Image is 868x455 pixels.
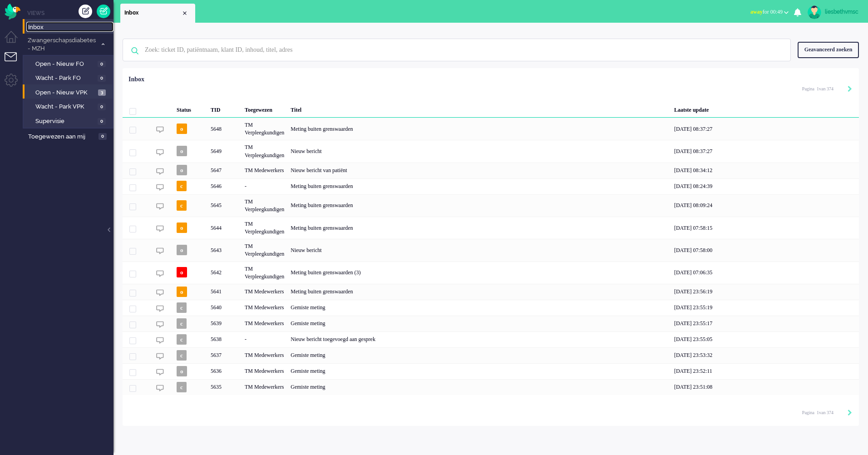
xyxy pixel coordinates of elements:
[242,284,287,300] div: TM Medewerkers
[173,99,207,118] div: Status
[98,61,106,68] span: 0
[27,9,113,17] li: Views
[26,131,113,141] a: Toegewezen aan mij 0
[671,331,859,347] div: [DATE] 23:55:05
[26,116,113,126] a: Supervisie 0
[156,183,164,191] img: ic_chat_grey.svg
[287,331,671,347] div: Nieuw bericht toegevoegd aan gesprek
[177,267,187,277] span: o
[123,379,859,395] div: 5635
[26,73,113,83] a: Wacht - Park FO 0
[287,363,671,379] div: Gemiste meting
[287,163,671,178] div: Nieuw bericht van patiënt
[128,75,144,84] div: Inbox
[123,300,859,316] div: 5640
[5,52,25,73] li: Tickets menu
[123,217,859,239] div: 5644
[671,363,859,379] div: [DATE] 23:52:11
[123,194,859,217] div: 5645
[156,289,164,297] img: ic_chat_grey.svg
[207,217,242,239] div: 5644
[35,117,95,126] span: Supervisie
[671,194,859,217] div: [DATE] 08:09:24
[242,178,287,194] div: -
[156,368,164,376] img: ic_chat_grey.svg
[848,85,852,94] div: Next
[156,321,164,328] img: ic_chat_grey.svg
[177,165,187,175] span: o
[814,410,819,416] input: Page
[287,284,671,300] div: Meting buiten grenswaarden
[26,59,113,69] a: Open - Nieuw FO 0
[750,9,783,15] span: for 00:49
[671,379,859,395] div: [DATE] 23:51:08
[177,223,187,233] span: o
[207,178,242,194] div: 5646
[671,178,859,194] div: [DATE] 08:24:39
[138,39,778,61] input: Zoek: ticket ID, patiëntnaam, klant ID, inhoud, titel, adres
[671,347,859,363] div: [DATE] 23:53:32
[123,347,859,363] div: 5637
[26,22,113,32] a: Inbox
[671,262,859,284] div: [DATE] 07:06:35
[671,316,859,331] div: [DATE] 23:55:17
[825,7,859,16] div: liesbethvmsc
[287,194,671,217] div: Meting buiten grenswaarden
[26,87,113,97] a: Open - Nieuw VPK 3
[123,331,859,347] div: 5638
[124,9,181,17] span: Inbox
[156,305,164,312] img: ic_chat_grey.svg
[671,140,859,162] div: [DATE] 08:37:27
[156,225,164,232] img: ic_chat_grey.svg
[806,5,859,19] a: liesbethvmsc
[242,99,287,118] div: Toegewezen
[287,316,671,331] div: Gemiste meting
[671,99,859,118] div: Laatste update
[207,194,242,217] div: 5645
[35,60,95,69] span: Open - Nieuw FO
[287,262,671,284] div: Meting buiten grenswaarden (3)
[242,316,287,331] div: TM Medewerkers
[26,36,97,53] span: Zwangerschapsdiabetes - MZH
[156,384,164,392] img: ic_chat_grey.svg
[207,163,242,178] div: 5647
[287,118,671,140] div: Meting buiten grenswaarden
[28,133,96,141] span: Toegewezen aan mij
[814,86,819,92] input: Page
[177,181,187,191] span: c
[207,316,242,331] div: 5639
[287,99,671,118] div: Titel
[242,300,287,316] div: TM Medewerkers
[207,347,242,363] div: 5637
[808,5,821,19] img: avatar
[98,104,106,110] span: 0
[26,101,113,111] a: Wacht - Park VPK 0
[156,126,164,134] img: ic_chat_grey.svg
[242,239,287,261] div: TM Verpleegkundigen
[156,270,164,277] img: ic_chat_grey.svg
[123,163,859,178] div: 5647
[35,74,95,83] span: Wacht - Park FO
[802,82,852,95] div: Pagination
[287,217,671,239] div: Meting buiten grenswaarden
[123,178,859,194] div: 5646
[177,146,187,156] span: o
[123,118,859,140] div: 5648
[242,118,287,140] div: TM Verpleegkundigen
[123,363,859,379] div: 5636
[671,300,859,316] div: [DATE] 23:55:19
[156,352,164,360] img: ic_chat_grey.svg
[98,75,106,82] span: 0
[207,379,242,395] div: 5635
[79,5,92,18] div: Creëer ticket
[5,31,25,51] li: Dashboard menu
[848,409,852,418] div: Next
[671,118,859,140] div: [DATE] 08:37:27
[99,133,107,140] span: 0
[123,39,147,63] img: ic-search-icon.svg
[207,262,242,284] div: 5642
[287,140,671,162] div: Nieuw bericht
[287,239,671,261] div: Nieuw bericht
[207,300,242,316] div: 5640
[123,140,859,162] div: 5649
